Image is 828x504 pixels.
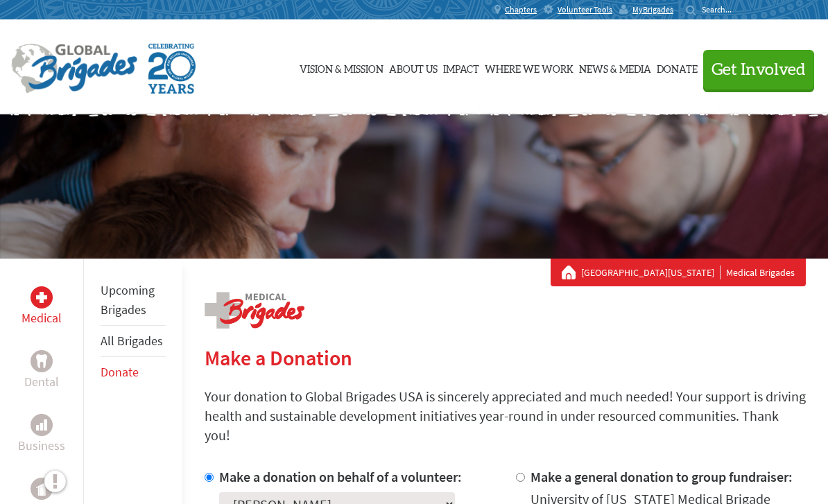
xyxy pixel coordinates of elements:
div: Medical Brigades [562,266,795,279]
img: Public Health [36,482,47,496]
p: Dental [24,372,59,392]
a: Vision & Mission [300,33,383,102]
div: Public Health [31,478,53,500]
img: Medical [36,292,47,303]
label: Make a donation on behalf of a volunteer: [219,468,462,485]
p: Medical [21,309,62,328]
input: Search... [702,4,741,15]
img: Global Brigades Celebrating 20 Years [148,44,196,94]
a: All Brigades [101,333,163,349]
a: News & Media [579,33,651,102]
li: Donate [101,357,166,388]
p: Business [18,436,65,455]
label: Make a general donation to group fundraiser: [531,468,793,485]
a: BusinessBusiness [18,414,65,455]
a: [GEOGRAPHIC_DATA][US_STATE] [581,266,721,279]
button: Get Involved [703,50,814,89]
a: Upcoming Brigades [101,282,155,318]
span: MyBrigades [632,4,673,15]
span: Volunteer Tools [558,4,612,15]
h2: Make a Donation [205,345,806,370]
a: MedicalMedical [21,286,62,328]
img: Global Brigades Logo [11,44,137,94]
a: DentalDental [24,350,59,392]
span: Chapters [505,4,537,15]
span: Get Involved [711,62,806,78]
p: Your donation to Global Brigades USA is sincerely appreciated and much needed! Your support is dr... [205,387,806,445]
li: All Brigades [101,326,166,357]
div: Medical [31,286,53,309]
div: Dental [31,350,53,372]
div: Business [31,414,53,436]
img: Dental [36,354,47,367]
a: Impact [443,33,479,102]
a: Donate [101,364,139,380]
img: logo-medical.png [205,292,304,329]
img: Business [36,419,47,431]
li: Upcoming Brigades [101,275,166,326]
a: About Us [389,33,438,102]
a: Donate [657,33,698,102]
a: Where We Work [485,33,573,102]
